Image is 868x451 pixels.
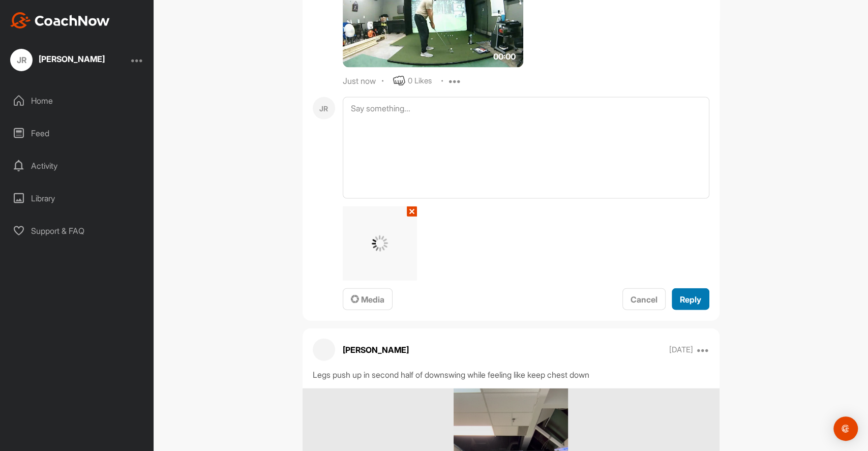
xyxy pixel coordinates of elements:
[833,416,858,441] div: Open Intercom Messenger
[407,206,417,217] button: ✕
[351,294,384,305] span: Media
[10,49,33,71] div: JR
[631,294,657,305] span: Cancel
[6,121,149,146] div: Feed
[343,288,393,310] button: Media
[313,97,335,119] div: JR
[6,153,149,178] div: Activity
[622,288,666,310] button: Cancel
[10,12,110,28] img: CoachNow
[672,288,709,310] button: Reply
[493,50,516,63] span: 00:00
[6,88,149,113] div: Home
[6,218,149,244] div: Support & FAQ
[669,345,693,355] p: [DATE]
[408,75,432,87] div: 0 Likes
[313,369,709,381] div: Legs push up in second half of downswing while feeling like keep chest down
[343,344,409,356] p: [PERSON_NAME]
[372,235,388,252] img: G6gVgL6ErOh57ABN0eRmCEwV0I4iEi4d8EwaPGI0tHgoAbU4EAHFLEQAh+QQFCgALACwIAA4AGAASAAAEbHDJSesaOCdk+8xg...
[39,55,105,63] div: [PERSON_NAME]
[680,294,701,305] span: Reply
[343,76,376,86] div: Just now
[6,186,149,211] div: Library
